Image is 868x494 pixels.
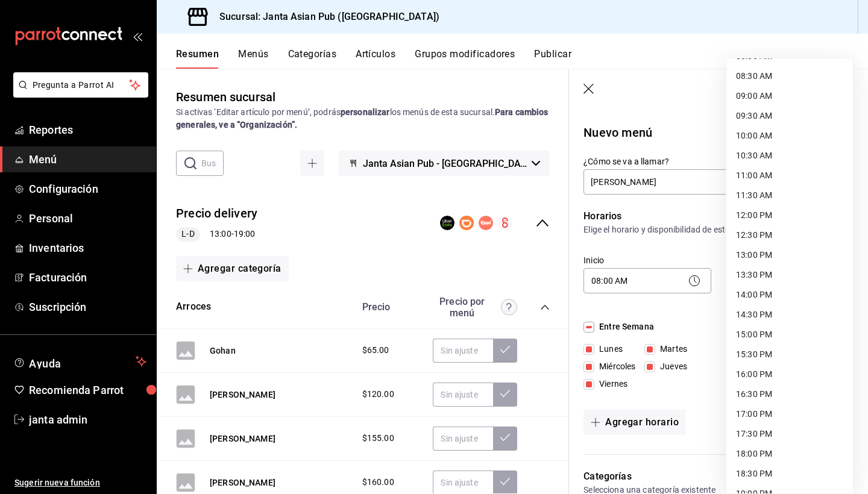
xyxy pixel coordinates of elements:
[726,404,853,424] li: 17:00 PM
[726,186,853,205] li: 11:30 AM
[726,86,853,106] li: 09:00 AM
[726,66,853,86] li: 08:30 AM
[726,305,853,325] li: 14:30 PM
[726,464,853,484] li: 18:30 PM
[726,345,853,364] li: 15:30 PM
[726,364,853,384] li: 16:00 PM
[726,424,853,444] li: 17:30 PM
[726,146,853,166] li: 10:30 AM
[726,245,853,265] li: 13:00 PM
[726,444,853,464] li: 18:00 PM
[726,265,853,285] li: 13:30 PM
[726,384,853,404] li: 16:30 PM
[726,285,853,305] li: 14:00 PM
[726,106,853,126] li: 09:30 AM
[726,166,853,186] li: 11:00 AM
[726,325,853,345] li: 15:00 PM
[726,205,853,225] li: 12:00 PM
[726,126,853,146] li: 10:00 AM
[726,225,853,245] li: 12:30 PM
